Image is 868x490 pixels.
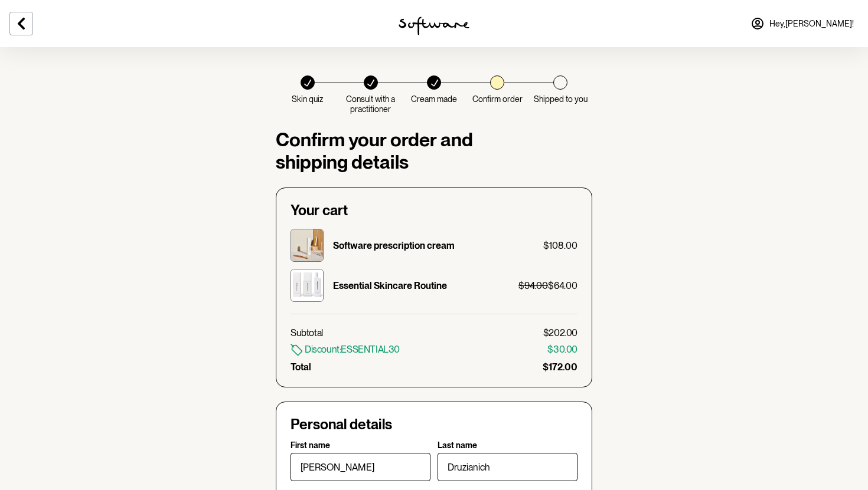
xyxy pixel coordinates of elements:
p: Last name [438,440,477,450]
input: Last name [438,453,577,481]
p: Shipped to you [534,94,588,104]
p: Essential Skincare Routine [333,280,447,291]
span: $94.00 [518,280,548,291]
h3: Personal details [291,416,577,433]
h3: Confirm your order and shipping details [276,129,592,174]
p: Cream made [411,94,457,104]
p: Confirm order [472,94,523,104]
span: $64.00 [548,280,577,291]
h4: Your cart [291,202,577,219]
p: Consult with a practitioner [339,94,402,114]
p: Discount: ESSENTIAL30 [305,343,400,357]
p: Total [291,361,311,373]
img: software logo [399,17,469,35]
p: Skin quiz [292,94,323,104]
p: $30.00 [547,343,577,357]
p: First name [291,440,330,450]
a: Hey,[PERSON_NAME]! [743,9,861,38]
img: Essential Skincare Routine [291,269,324,302]
p: $172.00 [543,361,577,373]
input: First name [291,453,430,481]
p: Subtotal [291,326,323,340]
span: Hey, [PERSON_NAME] ! [769,19,854,29]
p: $202.00 [543,326,577,340]
span: $108.00 [543,240,577,251]
img: Software prescription cream [291,229,324,262]
p: Software prescription cream [333,240,455,251]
